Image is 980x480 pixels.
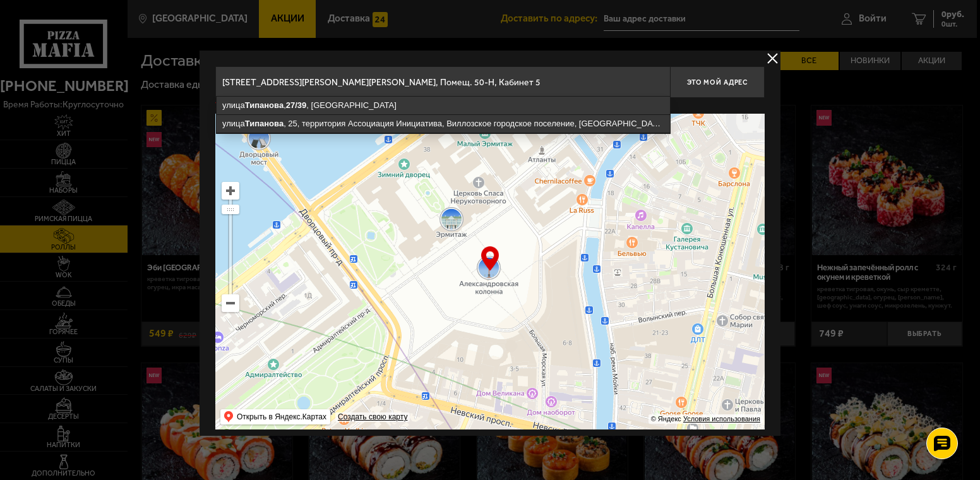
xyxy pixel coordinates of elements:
button: Это мой адрес [670,66,765,98]
p: Укажите дом на карте или в поле ввода [215,101,393,111]
ymaps: © Яндекс [651,415,681,423]
a: Условия использования [683,415,760,423]
a: Создать свою карту [335,412,410,422]
ymaps: Открыть в Яндекс.Картах [220,409,330,424]
ymaps: 27/39 [286,100,307,110]
ymaps: Открыть в Яндекс.Картах [237,409,326,424]
input: Введите адрес доставки [215,66,670,98]
ymaps: улица , 25, территория Ассоциация Инициатива, Виллозское городское поселение, [GEOGRAPHIC_DATA], ... [217,115,670,133]
ymaps: улица , , [GEOGRAPHIC_DATA] [217,97,670,114]
span: Это мой адрес [687,78,748,87]
button: delivery type [765,51,780,66]
ymaps: Типанова [245,100,284,110]
ymaps: Типанова [245,119,284,128]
